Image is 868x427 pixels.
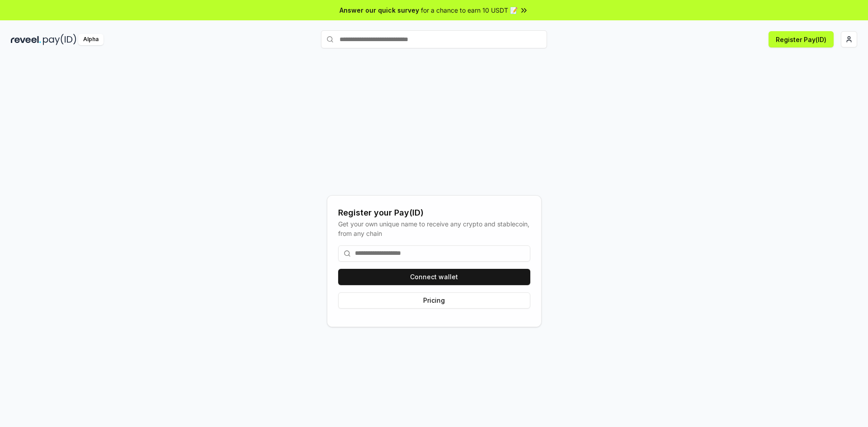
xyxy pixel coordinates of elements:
span: for a chance to earn 10 USDT 📝 [421,5,518,15]
div: Register your Pay(ID) [338,206,530,219]
button: Register Pay(ID) [769,31,834,47]
div: Alpha [78,34,104,45]
img: reveel_dark [11,34,41,45]
button: Connect wallet [338,269,530,285]
span: Answer our quick survey [340,5,419,15]
button: Pricing [338,292,530,309]
div: Get your own unique name to receive any crypto and stablecoin, from any chain [338,219,530,238]
img: pay_id [43,34,76,45]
